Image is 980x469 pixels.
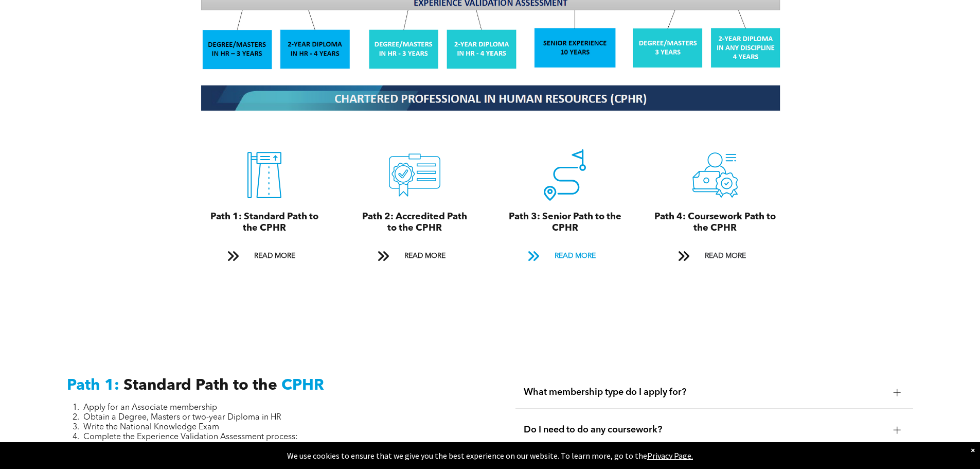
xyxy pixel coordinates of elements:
span: Standard Path to the [123,378,277,393]
a: READ MORE [370,247,459,266]
span: Complete the Experience Validation Assessment process: [83,433,298,441]
a: Privacy Page. [647,450,693,461]
span: Path 4: Coursework Path to the CPHR [654,212,776,233]
div: Dismiss notification [971,445,975,455]
span: Write the National Knowledge Exam [83,423,219,431]
a: READ MORE [521,247,609,266]
span: READ MORE [251,247,299,266]
span: Do I need to do any coursework? [524,424,885,436]
span: READ MORE [701,247,750,266]
span: Path 1: Standard Path to the CPHR [210,212,318,233]
span: Path 2: Accredited Path to the CPHR [362,212,467,233]
span: CPHR [281,378,324,393]
span: What membership type do I apply for? [524,387,885,398]
a: READ MORE [220,247,309,266]
span: READ MORE [401,247,449,266]
span: Obtain a Degree, Masters or two-year Diploma in HR [83,413,281,422]
span: Path 1: [67,378,119,393]
span: Apply for an Associate membership [83,404,217,412]
span: Path 3: Senior Path to the CPHR [509,212,621,233]
a: READ MORE [671,247,759,266]
span: READ MORE [551,247,599,266]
